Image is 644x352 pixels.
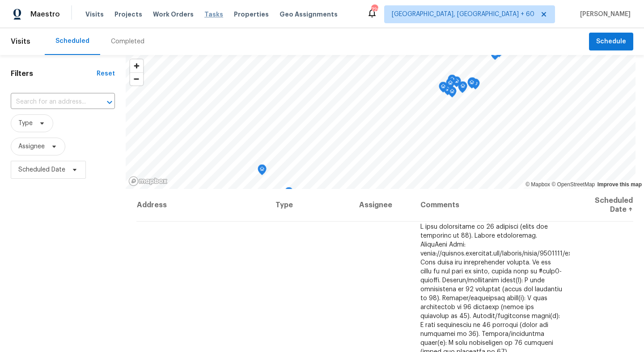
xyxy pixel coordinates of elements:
[392,10,534,19] span: [GEOGRAPHIC_DATA], [GEOGRAPHIC_DATA] + 60
[18,165,65,174] span: Scheduled Date
[597,181,642,188] a: Improve this map
[130,72,143,85] button: Zoom out
[576,10,631,19] span: [PERSON_NAME]
[551,181,595,188] a: OpenStreetMap
[458,82,467,96] div: Map marker
[468,77,477,91] div: Map marker
[130,59,143,72] button: Zoom in
[114,10,142,19] span: Projects
[55,37,89,46] div: Scheduled
[458,81,467,95] div: Map marker
[491,49,500,63] div: Map marker
[570,189,633,222] th: Scheduled Date ↑
[525,181,550,188] a: Mapbox
[126,55,636,189] canvas: Map
[413,189,570,222] th: Comments
[153,10,194,19] span: Work Orders
[452,76,461,90] div: Map marker
[11,32,30,51] span: Visits
[284,187,293,201] div: Map marker
[268,189,352,222] th: Type
[234,10,269,19] span: Properties
[446,78,455,92] div: Map marker
[128,176,168,186] a: Mapbox homepage
[85,10,104,19] span: Visits
[371,5,377,14] div: 720
[204,11,223,17] span: Tasks
[103,96,116,109] button: Open
[589,33,633,51] button: Schedule
[258,164,267,178] div: Map marker
[352,189,413,222] th: Assignee
[97,69,115,78] div: Reset
[111,37,144,46] div: Completed
[448,75,457,88] div: Map marker
[596,36,626,47] span: Schedule
[471,79,480,92] div: Map marker
[130,73,143,85] span: Zoom out
[11,69,97,78] h1: Filters
[136,189,268,222] th: Address
[30,10,60,19] span: Maestro
[448,87,457,101] div: Map marker
[439,82,448,96] div: Map marker
[18,142,45,151] span: Assignee
[280,10,338,19] span: Geo Assignments
[11,95,90,109] input: Search for an address...
[467,78,476,92] div: Map marker
[18,119,33,128] span: Type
